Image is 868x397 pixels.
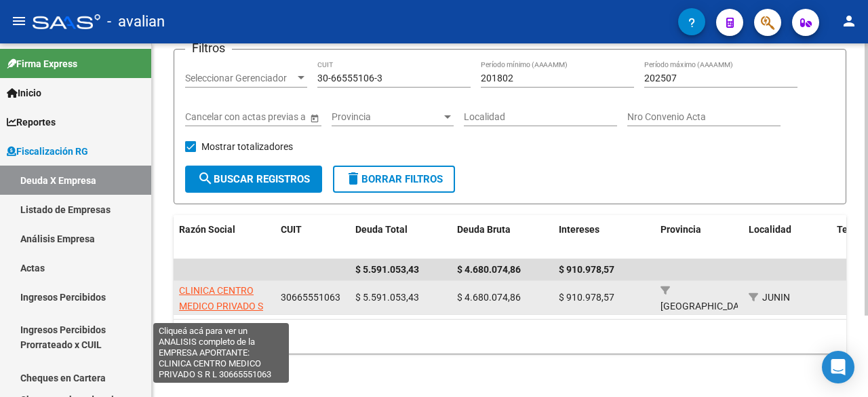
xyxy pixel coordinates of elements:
span: Firma Express [7,56,77,71]
span: $ 5.591.053,43 [355,292,419,303]
mat-icon: person [841,13,857,29]
div: 1 total [174,320,846,354]
button: Open calendar [307,111,321,125]
span: $ 4.680.074,86 [457,264,521,275]
span: $ 4.680.074,86 [457,292,521,303]
datatable-header-cell: CUIT [275,215,350,260]
span: Buscar Registros [197,173,310,185]
span: Provincia [332,111,441,123]
span: Provincia [660,224,701,235]
span: JUNIN [762,292,790,303]
datatable-header-cell: Razón Social [174,215,275,260]
span: CLINICA CENTRO MEDICO PRIVADO S R L [179,285,263,327]
mat-icon: delete [345,170,361,187]
span: 30665551063 [281,292,340,303]
mat-icon: menu [11,13,27,29]
span: Deuda Bruta [457,224,511,235]
span: Deuda Total [355,224,408,235]
button: Buscar Registros [185,166,322,193]
mat-icon: search [197,170,214,187]
span: Inicio [7,86,41,100]
span: $ 910.978,57 [559,264,614,275]
datatable-header-cell: Provincia [655,215,743,260]
span: Fiscalización RG [7,144,88,159]
h3: Filtros [185,39,232,58]
span: Localidad [749,224,791,235]
datatable-header-cell: Deuda Total [350,215,452,260]
span: Borrar Filtros [345,173,443,185]
span: Seleccionar Gerenciador [185,73,295,84]
span: [GEOGRAPHIC_DATA] [660,301,752,311]
span: Mostrar totalizadores [201,138,293,155]
span: $ 5.591.053,43 [355,264,419,275]
span: Reportes [7,115,56,130]
span: Intereses [559,224,599,235]
span: Razón Social [179,224,235,235]
datatable-header-cell: Deuda Bruta [452,215,553,260]
span: CUIT [281,224,302,235]
span: - avalian [107,7,165,37]
span: $ 910.978,57 [559,292,614,303]
datatable-header-cell: Intereses [553,215,655,260]
button: Borrar Filtros [333,166,455,193]
div: Open Intercom Messenger [822,351,854,383]
datatable-header-cell: Localidad [743,215,831,260]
